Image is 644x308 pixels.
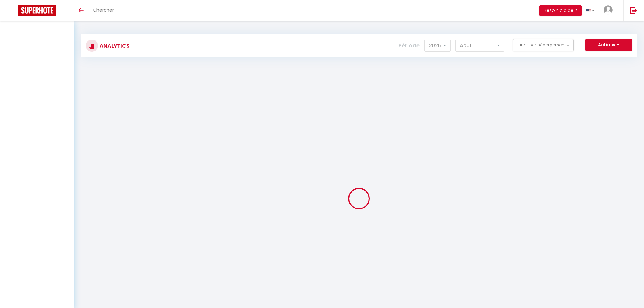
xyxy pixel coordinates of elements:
[398,39,420,52] label: Période
[630,7,637,14] img: logout
[98,39,130,53] h3: Analytics
[604,5,613,15] img: ...
[513,39,574,51] button: Filtrer par hébergement
[585,39,632,51] button: Actions
[18,5,56,16] img: Super Booking
[93,7,114,13] span: Chercher
[539,5,582,16] button: Besoin d'aide ?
